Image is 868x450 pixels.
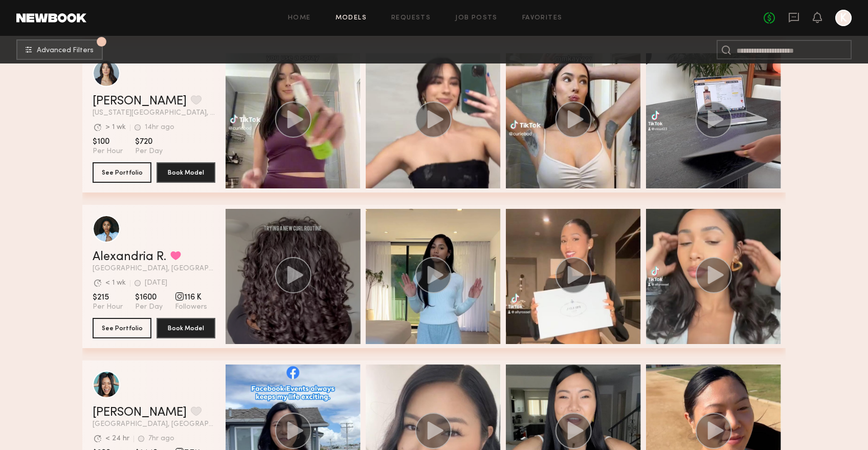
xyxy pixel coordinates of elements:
[455,15,498,22] a: Job Posts
[288,15,311,22] a: Home
[93,251,166,263] a: Alexandria R.
[336,15,367,22] a: Models
[16,39,103,60] button: 1Advanced Filters
[37,47,94,54] span: Advanced Filters
[157,162,215,183] button: Book Model
[93,303,123,312] span: Per Hour
[93,95,187,108] a: [PERSON_NAME]
[157,318,215,338] button: Book Model
[93,265,215,272] span: [GEOGRAPHIC_DATA], [GEOGRAPHIC_DATA]
[145,124,174,131] div: 14hr ago
[100,39,103,44] span: 1
[93,406,187,419] a: [PERSON_NAME]
[93,137,123,147] span: $100
[105,280,126,287] div: < 1 wk
[93,318,151,338] button: See Portfolio
[135,147,163,156] span: Per Day
[135,137,163,147] span: $720
[391,15,431,22] a: Requests
[93,147,123,156] span: Per Hour
[522,15,563,22] a: Favorites
[93,162,151,183] button: See Portfolio
[105,124,126,131] div: > 1 wk
[148,435,174,442] div: 7hr ago
[105,435,129,442] div: < 24 hr
[93,110,215,117] span: [US_STATE][GEOGRAPHIC_DATA], [GEOGRAPHIC_DATA]
[835,10,852,26] a: K
[135,303,163,312] span: Per Day
[175,292,207,303] span: 116 K
[145,280,167,287] div: [DATE]
[93,292,123,303] span: $215
[175,303,207,312] span: Followers
[93,421,215,428] span: [GEOGRAPHIC_DATA], [GEOGRAPHIC_DATA]
[135,292,163,303] span: $1600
